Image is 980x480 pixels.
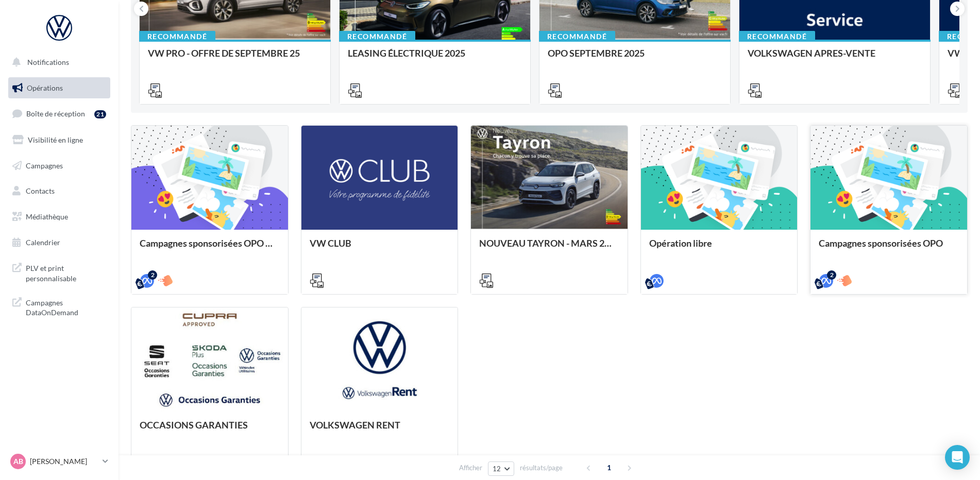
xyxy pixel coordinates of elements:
[6,52,108,73] button: Notifications
[26,296,106,318] span: Campagnes DataOnDemand
[28,135,83,144] span: Visibilité en ligne
[26,186,55,195] span: Contacts
[310,238,450,259] div: VW CLUB
[819,238,959,259] div: Campagnes sponsorisées OPO
[140,238,280,259] div: Campagnes sponsorisées OPO Septembre
[739,31,815,42] div: Recommandé
[601,459,617,476] span: 1
[479,238,619,259] div: NOUVEAU TAYRON - MARS 2025
[8,452,110,471] a: AB [PERSON_NAME]
[27,58,69,66] span: Notifications
[140,420,280,440] div: OCCASIONS GARANTIES
[6,129,112,151] a: Visibilité en ligne
[488,461,514,476] button: 12
[27,83,63,92] span: Opérations
[6,102,112,125] a: Boîte de réception21
[6,292,112,322] a: Campagnes DataOnDemand
[459,463,482,473] span: Afficher
[26,109,85,118] span: Boîte de réception
[13,456,23,467] span: AB
[539,31,615,42] div: Recommandé
[26,161,63,169] span: Campagnes
[6,180,112,202] a: Contacts
[827,270,836,280] div: 2
[6,77,112,99] a: Opérations
[6,155,112,177] a: Campagnes
[26,238,60,247] span: Calendrier
[493,465,501,473] span: 12
[548,48,722,68] div: OPO SEPTEMBRE 2025
[30,456,98,467] p: [PERSON_NAME]
[6,232,112,253] a: Calendrier
[310,420,450,440] div: VOLKSWAGEN RENT
[26,212,68,221] span: Médiathèque
[348,48,522,68] div: LEASING ÉLECTRIQUE 2025
[6,206,112,228] a: Médiathèque
[748,48,922,68] div: VOLKSWAGEN APRES-VENTE
[148,48,322,68] div: VW PRO - OFFRE DE SEPTEMBRE 25
[94,110,106,118] div: 21
[6,257,112,287] a: PLV et print personnalisable
[148,270,157,280] div: 2
[649,238,789,259] div: Opération libre
[945,445,970,470] div: Open Intercom Messenger
[26,261,106,283] span: PLV et print personnalisable
[139,31,215,42] div: Recommandé
[520,463,563,473] span: résultats/page
[339,31,415,42] div: Recommandé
